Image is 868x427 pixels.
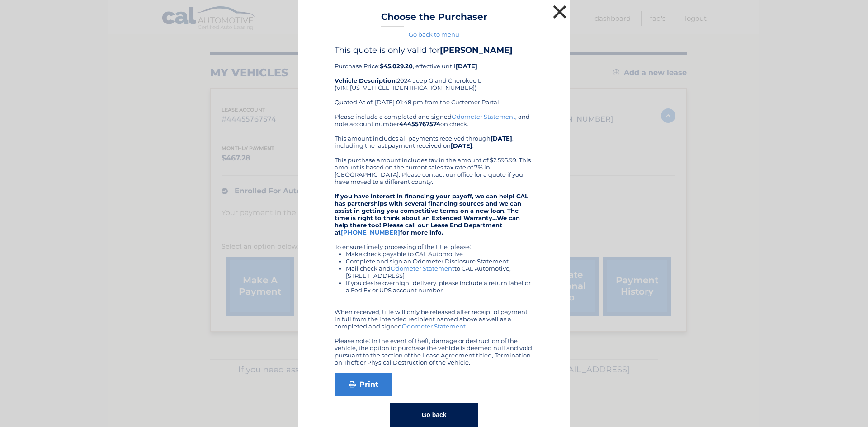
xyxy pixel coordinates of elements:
[346,265,533,279] li: Mail check and to CAL Automotive, [STREET_ADDRESS]
[380,62,413,70] b: $45,029.20
[409,31,459,38] a: Go back to menu
[390,403,478,427] button: Go back
[451,142,472,149] b: [DATE]
[335,45,533,113] div: Purchase Price: , effective until 2024 Jeep Grand Cherokee L (VIN: [US_VEHICLE_IDENTIFICATION_NUM...
[341,229,400,236] a: [PHONE_NUMBER]
[346,250,533,258] li: Make check payable to CAL Automotive
[381,11,487,27] h3: Choose the Purchaser
[335,192,528,236] strong: If you have interest in financing your payoff, we can help! CAL has partnerships with several fin...
[346,279,533,294] li: If you desire overnight delivery, please include a return label or a Fed Ex or UPS account number.
[402,323,466,330] a: Odometer Statement
[399,120,440,127] b: 44455767574
[391,265,454,272] a: Odometer Statement
[491,135,512,142] b: [DATE]
[440,45,513,55] b: [PERSON_NAME]
[335,113,533,366] div: Please include a completed and signed , and note account number on check. This amount includes al...
[335,77,397,84] strong: Vehicle Description:
[335,373,392,396] a: Print
[456,62,477,70] b: [DATE]
[551,3,569,21] button: ×
[335,45,533,55] h4: This quote is only valid for
[346,258,533,265] li: Complete and sign an Odometer Disclosure Statement
[452,113,515,120] a: Odometer Statement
